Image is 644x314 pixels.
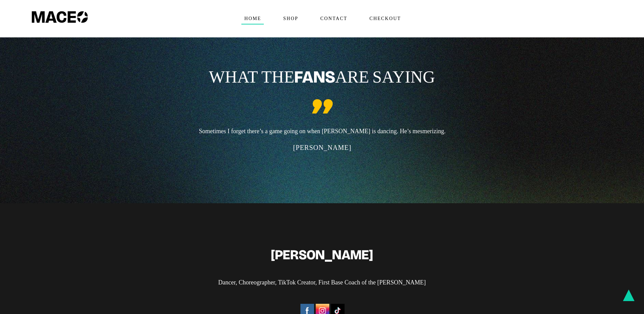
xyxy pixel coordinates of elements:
p: Dancer, Choreographer, TikTok Creator, First Base Coach of the [PERSON_NAME] [27,278,617,287]
span: Checkout [366,13,404,24]
span: Shop [280,13,301,24]
h2: [PERSON_NAME] [27,247,617,262]
h1: FANS [109,67,535,87]
span: SAYING [372,67,435,86]
span: ARE [335,67,369,86]
p: Sometimes I forget there’s a game going on when [PERSON_NAME] is dancing. He’s mesmerizing. [109,125,535,137]
span: Home [241,13,264,24]
span: WHAT [209,67,258,86]
img: a [312,99,333,114]
span: Contact [317,13,350,24]
span: [PERSON_NAME] [293,143,352,152]
span: THE [261,67,294,86]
